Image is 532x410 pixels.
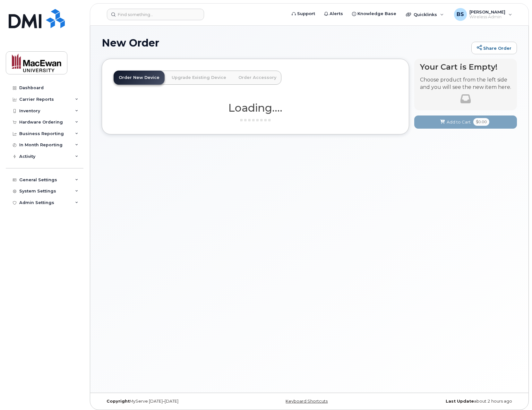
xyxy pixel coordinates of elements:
[114,71,165,85] a: Order New Device
[107,399,130,404] strong: Copyright
[447,119,471,125] span: Add to Cart
[102,37,468,48] h1: New Order
[114,102,397,114] h1: Loading....
[233,71,281,85] a: Order Accessory
[473,118,489,126] span: $0.00
[379,399,517,404] div: about 2 hours ago
[446,399,474,404] strong: Last Update
[471,42,517,55] a: Share Order
[239,118,271,123] img: ajax-loader-3a6953c30dc77f0bf724df975f13086db4f4c1262e45940f03d1251963f1bf2e.gif
[286,399,328,404] a: Keyboard Shortcuts
[102,399,240,404] div: MyServe [DATE]–[DATE]
[167,71,231,85] a: Upgrade Existing Device
[414,115,517,129] button: Add to Cart $0.00
[420,76,511,91] p: Choose product from the left side and you will see the new item here.
[420,63,511,71] h4: Your Cart is Empty!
